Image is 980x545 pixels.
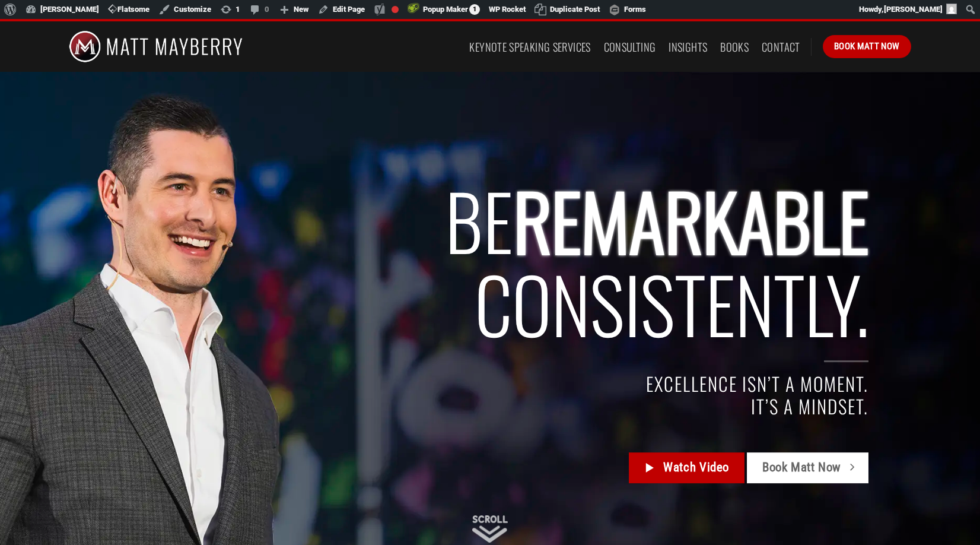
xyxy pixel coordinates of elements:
[663,458,729,478] span: Watch Video
[475,247,868,359] span: Consistently.
[469,4,480,15] span: 1
[392,6,399,13] div: Focus keyphrase not set
[629,453,744,484] a: Watch Video
[823,35,911,58] a: Book Matt Now
[604,36,656,58] a: Consulting
[163,373,868,395] h4: EXCELLENCE ISN’T A MOMENT.
[69,21,243,72] img: Matt Mayberry
[163,395,868,417] h4: IT’S A MINDSET.
[472,515,508,543] img: Scroll Down
[720,36,749,58] a: Books
[669,36,707,58] a: Insights
[747,453,868,484] a: Book Matt Now
[163,179,868,346] h2: BE
[469,36,590,58] a: Keynote Speaking Services
[884,5,943,14] span: [PERSON_NAME]
[513,164,868,276] span: REMARKABLE
[762,36,800,58] a: Contact
[762,458,841,478] span: Book Matt Now
[834,39,900,53] span: Book Matt Now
